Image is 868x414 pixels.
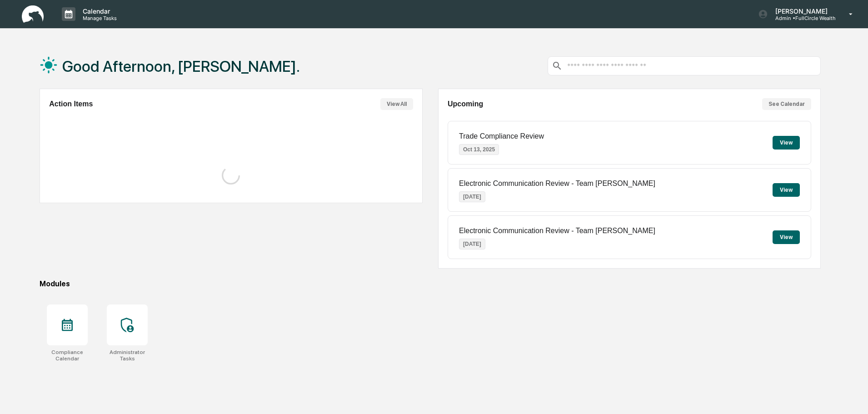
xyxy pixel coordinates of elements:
[47,349,88,362] div: Compliance Calendar
[459,191,485,202] p: [DATE]
[459,132,544,140] p: Trade Compliance Review
[762,98,811,110] button: See Calendar
[49,100,93,108] h2: Action Items
[773,230,800,244] button: View
[40,279,821,288] div: Modules
[773,136,800,150] button: View
[22,5,44,23] img: logo
[448,100,483,108] h2: Upcoming
[75,7,121,15] p: Calendar
[107,349,148,362] div: Administrator Tasks
[773,183,800,197] button: View
[62,57,300,75] h1: Good Afternoon, [PERSON_NAME].
[459,227,655,235] p: Electronic Communication Review - Team [PERSON_NAME]
[75,15,121,21] p: Manage Tasks
[380,98,413,110] button: View All
[459,144,499,155] p: Oct 13, 2025
[768,7,836,15] p: [PERSON_NAME]
[459,180,655,188] p: Electronic Communication Review - Team [PERSON_NAME]
[768,15,836,21] p: Admin • FullCircle Wealth
[459,239,485,249] p: [DATE]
